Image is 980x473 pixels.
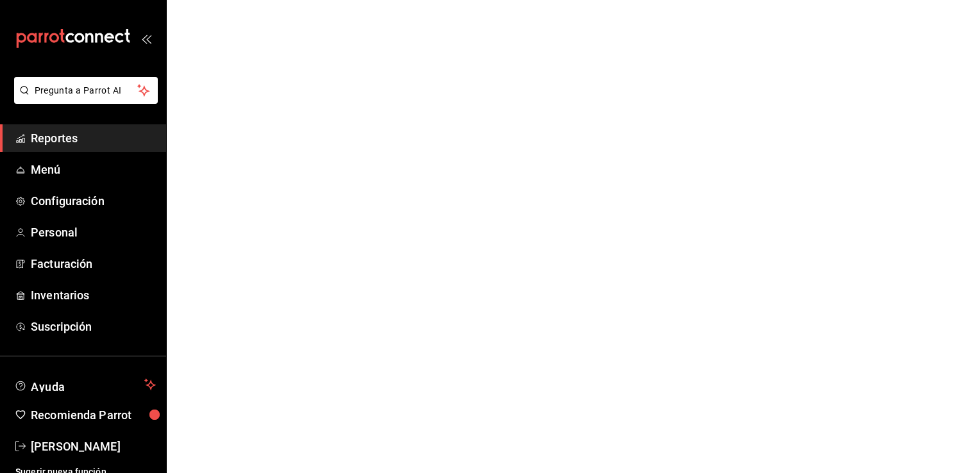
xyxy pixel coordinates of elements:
[31,286,156,304] span: Inventarios
[31,377,139,392] span: Ayuda
[31,255,156,272] span: Facturación
[14,77,158,104] button: Pregunta a Parrot AI
[9,93,158,106] a: Pregunta a Parrot AI
[31,192,156,210] span: Configuración
[31,318,156,335] span: Suscripción
[35,84,138,97] span: Pregunta a Parrot AI
[31,406,156,424] span: Recomienda Parrot
[31,129,156,147] span: Reportes
[31,224,156,241] span: Personal
[141,33,151,44] button: open_drawer_menu
[31,161,156,178] span: Menú
[31,438,156,455] span: [PERSON_NAME]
